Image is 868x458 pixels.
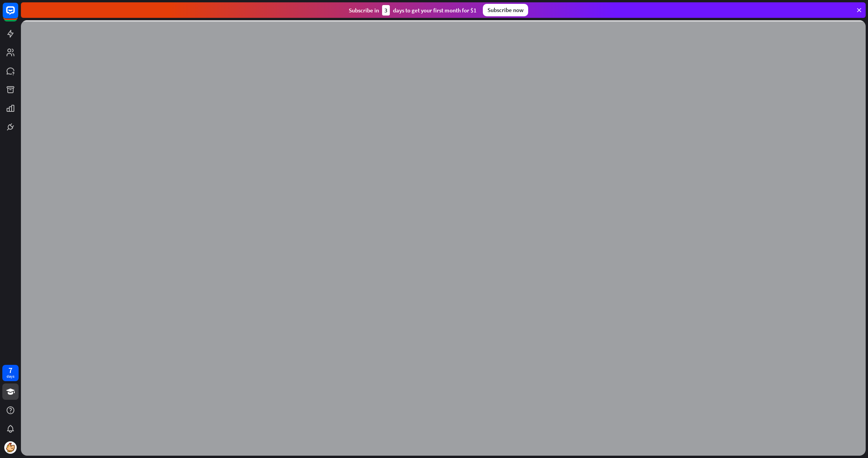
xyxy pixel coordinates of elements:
[7,374,14,379] div: days
[349,5,477,16] div: Subscribe in days to get your first month for $1
[9,367,12,374] div: 7
[382,5,390,16] div: 3
[2,365,19,381] a: 7 days
[483,4,528,16] div: Subscribe now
